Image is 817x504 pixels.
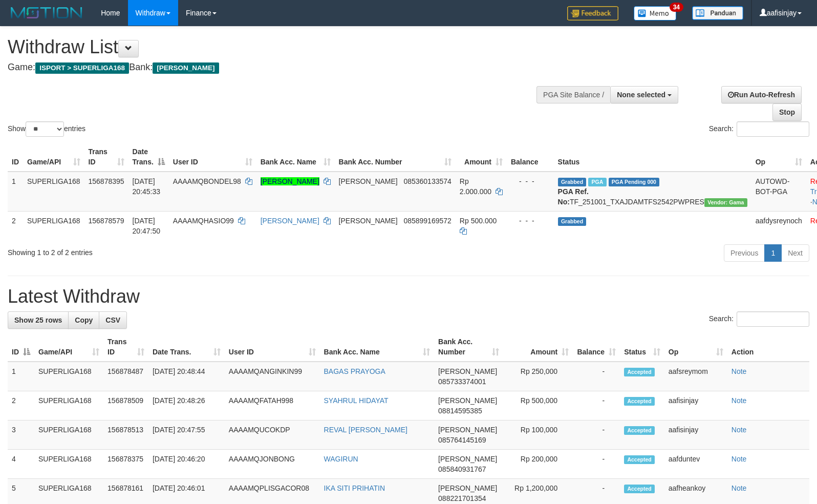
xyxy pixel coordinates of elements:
[148,450,225,479] td: [DATE] 20:46:20
[558,187,589,206] b: PGA Ref. No:
[324,455,358,463] a: WAGIRUN
[670,3,683,12] span: 34
[511,216,550,226] div: - - -
[617,91,665,99] span: None selected
[8,172,23,212] td: 1
[588,178,606,186] span: Marked by aafheankoy
[438,455,497,463] span: [PERSON_NAME]
[148,421,225,450] td: [DATE] 20:47:55
[89,177,124,185] span: 156878395
[8,121,85,137] label: Show entries
[8,391,34,421] td: 2
[709,311,809,327] label: Search:
[460,217,497,225] span: Rp 500.000
[339,177,398,185] span: [PERSON_NAME]
[434,332,503,362] th: Bank Acc. Number: activate to sort column ascending
[624,455,655,464] span: Accepted
[567,6,618,20] img: Feedback.jpg
[764,244,782,262] a: 1
[153,62,219,74] span: [PERSON_NAME]
[34,421,103,450] td: SUPERLIGA168
[664,332,727,362] th: Op: activate to sort column ascending
[173,217,234,225] span: AAAAMQHASIO99
[34,391,103,421] td: SUPERLIGA168
[103,450,148,479] td: 156878375
[8,332,34,362] th: ID: activate to sort column descending
[8,311,69,329] a: Show 25 rows
[558,178,587,186] span: Grabbed
[225,332,320,362] th: User ID: activate to sort column ascending
[624,485,655,493] span: Accepted
[709,121,809,137] label: Search:
[664,421,727,450] td: aafisinjay
[573,391,620,421] td: -
[335,142,456,172] th: Bank Acc. Number: activate to sort column ascending
[536,86,610,103] div: PGA Site Balance /
[23,172,84,212] td: SUPERLIGA168
[225,391,320,421] td: AAAAMQFATAH998
[721,86,802,103] a: Run Auto-Refresh
[8,362,34,391] td: 1
[261,177,319,185] a: [PERSON_NAME]
[8,142,23,172] th: ID
[324,367,385,375] a: BAGAS PRAYOGA
[554,172,751,212] td: TF_251001_TXAJDAMTFS2542PWPRES
[99,311,127,329] a: CSV
[8,450,34,479] td: 4
[438,494,486,502] span: Copy 088221701354 to clipboard
[75,316,93,324] span: Copy
[781,244,809,262] a: Next
[438,367,497,375] span: [PERSON_NAME]
[103,391,148,421] td: 156878509
[751,172,806,212] td: AUTOWD-BOT-PGA
[573,450,620,479] td: -
[732,426,747,434] a: Note
[103,332,148,362] th: Trans ID: activate to sort column ascending
[737,121,809,137] input: Search:
[225,450,320,479] td: AAAAMQJONBONG
[103,362,148,391] td: 156878487
[664,362,727,391] td: aafsreymom
[438,407,482,415] span: Copy 08814595385 to clipboard
[8,62,534,73] h4: Game: Bank:
[35,62,129,74] span: ISPORT > SUPERLIGA168
[732,367,747,375] a: Note
[664,391,727,421] td: aafisinjay
[105,316,120,324] span: CSV
[724,244,765,262] a: Previous
[8,5,85,20] img: MOTION_logo.png
[84,142,128,172] th: Trans ID: activate to sort column ascending
[34,450,103,479] td: SUPERLIGA168
[8,421,34,450] td: 3
[573,362,620,391] td: -
[34,362,103,391] td: SUPERLIGA168
[664,450,727,479] td: aafduntev
[573,332,620,362] th: Balance: activate to sort column ascending
[558,217,587,226] span: Grabbed
[610,86,678,103] button: None selected
[103,421,148,450] td: 156878513
[148,332,225,362] th: Date Trans.: activate to sort column ascending
[624,397,655,406] span: Accepted
[456,142,507,172] th: Amount: activate to sort column ascending
[727,332,809,362] th: Action
[507,142,554,172] th: Balance
[609,178,660,186] span: PGA Pending
[503,391,573,421] td: Rp 500,000
[8,243,333,258] div: Showing 1 to 2 of 2 entries
[14,316,62,324] span: Show 25 rows
[692,6,743,20] img: panduan.png
[511,176,550,186] div: - - -
[324,484,385,492] a: IKA SITI PRIHATIN
[438,377,486,386] span: Copy 085733374001 to clipboard
[8,211,23,240] td: 2
[751,211,806,240] td: aafdysreynoch
[624,426,655,435] span: Accepted
[169,142,256,172] th: User ID: activate to sort column ascending
[23,211,84,240] td: SUPERLIGA168
[751,142,806,172] th: Op: activate to sort column ascending
[8,37,534,57] h1: Withdraw List
[133,177,161,196] span: [DATE] 20:45:33
[624,368,655,376] span: Accepted
[503,421,573,450] td: Rp 100,000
